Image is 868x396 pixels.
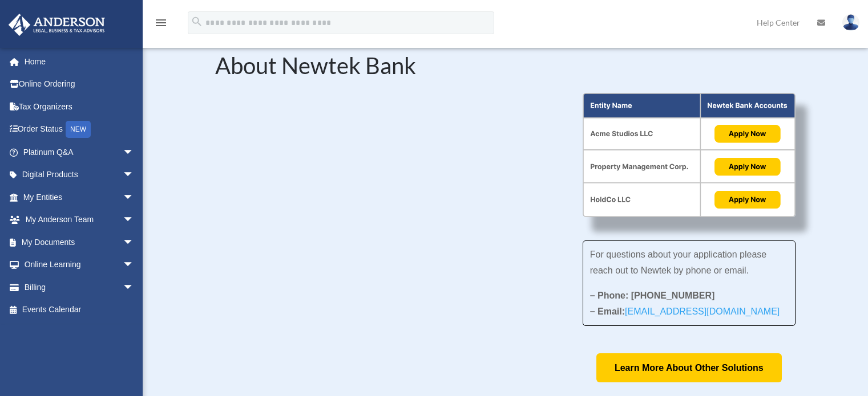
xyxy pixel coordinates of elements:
[8,209,151,231] a: My Anderson Teamarrow_drop_down
[8,73,151,96] a: Online Ordering
[8,231,151,254] a: My Documentsarrow_drop_down
[154,20,168,30] a: menu
[8,141,151,164] a: Platinum Q&Aarrow_drop_down
[66,121,91,138] div: NEW
[590,291,715,300] strong: – Phone: [PHONE_NUMBER]
[8,254,151,276] a: Online Learningarrow_drop_down
[8,95,151,118] a: Tax Organizers
[8,186,151,209] a: My Entitiesarrow_drop_down
[596,353,782,382] a: Learn More About Other Solutions
[215,54,796,83] h2: About Newtek Bank
[590,250,767,275] span: For questions about your application please reach out to Newtek by phone or email.
[123,164,146,187] span: arrow_drop_down
[123,209,146,232] span: arrow_drop_down
[590,307,780,316] strong: – Email:
[8,276,151,299] a: Billingarrow_drop_down
[842,14,859,31] img: User Pic
[583,93,796,217] img: About Partnership Graphic (3)
[8,50,151,73] a: Home
[123,231,146,254] span: arrow_drop_down
[123,276,146,299] span: arrow_drop_down
[215,93,551,281] iframe: NewtekOne and Newtek Bank's Partnership with Anderson Advisors
[5,14,108,36] img: Anderson Advisors Platinum Portal
[123,141,146,164] span: arrow_drop_down
[8,118,151,141] a: Order StatusNEW
[154,16,168,30] i: menu
[191,15,203,28] i: search
[8,299,151,321] a: Events Calendar
[123,186,146,209] span: arrow_drop_down
[8,164,151,186] a: Digital Productsarrow_drop_down
[625,307,780,322] a: [EMAIL_ADDRESS][DOMAIN_NAME]
[123,254,146,277] span: arrow_drop_down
